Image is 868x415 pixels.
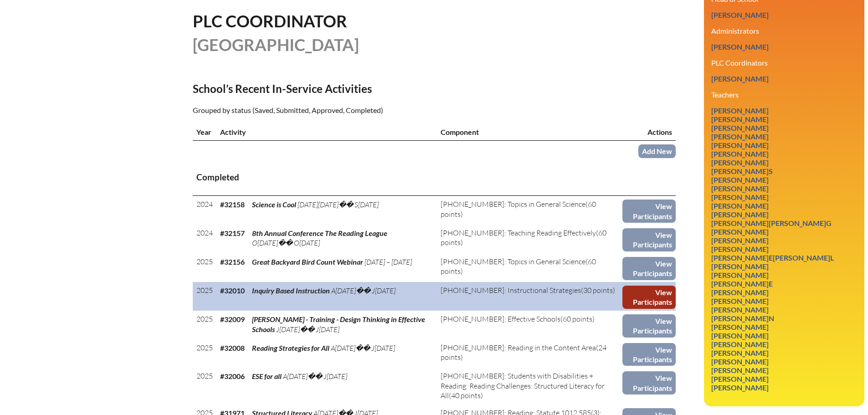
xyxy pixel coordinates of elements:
[441,371,605,400] span: [PHONE_NUMBER]: Students with Disabilities + Reading: Reading Challenges: Structured Literacy for...
[708,156,772,169] a: [PERSON_NAME]
[708,113,772,125] a: [PERSON_NAME]
[437,225,622,253] td: (60 points)
[622,286,675,309] a: View Participants
[622,123,675,141] th: Actions
[708,174,772,186] a: [PERSON_NAME]
[708,208,772,220] a: [PERSON_NAME]
[196,172,672,183] h3: Completed
[437,339,622,368] td: (24 points)
[331,286,395,295] span: A[DATE]�� J[DATE]
[708,251,837,264] a: [PERSON_NAME]e[PERSON_NAME]l
[441,228,596,237] span: [PHONE_NUMBER]: Teaching Reading Effectively
[708,104,772,117] a: [PERSON_NAME]
[708,9,772,21] a: [PERSON_NAME]
[331,343,395,353] span: A[DATE]�� J[DATE]
[437,196,622,225] td: (60 points)
[437,123,622,141] th: Component
[708,347,772,359] a: [PERSON_NAME]
[708,373,772,385] a: [PERSON_NAME]
[298,200,379,209] span: [DATE][DATE]�� S[DATE]
[708,122,772,134] a: [PERSON_NAME]
[708,72,772,85] a: [PERSON_NAME]
[220,315,245,323] b: #32009
[708,355,772,368] a: [PERSON_NAME]
[283,372,347,381] span: A[DATE]�� J[DATE]
[193,35,359,55] span: [GEOGRAPHIC_DATA]
[708,243,772,255] a: [PERSON_NAME]
[437,311,622,339] td: (60 points)
[437,282,622,311] td: (30 points)
[708,364,772,376] a: [PERSON_NAME]
[622,371,675,395] a: View Participants
[708,130,772,143] a: [PERSON_NAME]
[708,277,776,290] a: [PERSON_NAME]e
[711,58,857,67] h3: PLC Coordinators
[252,200,296,209] span: Science is Cool
[708,312,778,324] a: [PERSON_NAME]n
[708,182,772,195] a: [PERSON_NAME]
[220,200,245,209] b: #32158
[216,123,437,141] th: Activity
[708,148,772,160] a: [PERSON_NAME]
[708,191,772,203] a: [PERSON_NAME]
[193,225,216,253] td: 2024
[193,123,216,141] th: Year
[708,295,772,307] a: [PERSON_NAME]
[276,325,339,334] span: J[DATE]�� J[DATE]
[708,225,772,238] a: [PERSON_NAME]
[708,329,772,342] a: [PERSON_NAME]
[193,104,514,116] p: Grouped by status (Saved, Submitted, Approved, Completed)
[220,372,245,380] b: #32006
[441,286,581,295] span: [PHONE_NUMBER]: Instructional Strategies
[441,200,586,209] span: [PHONE_NUMBER]: Topics in General Science
[708,139,772,151] a: [PERSON_NAME]
[437,253,622,282] td: (60 points)
[252,343,329,352] span: Reading Strategies for All
[252,315,425,333] span: [PERSON_NAME] - Training - Design Thinking in Effective Schools
[708,41,772,53] a: [PERSON_NAME]
[622,314,675,338] a: View Participants
[441,314,560,323] span: [PHONE_NUMBER]: Effective Schools
[622,257,675,280] a: View Participants
[708,269,772,281] a: [PERSON_NAME]
[441,343,596,352] span: [PHONE_NUMBER]: Reading in the Content Area
[220,286,245,295] b: #32010
[708,217,835,229] a: [PERSON_NAME][PERSON_NAME]g
[708,338,772,350] a: [PERSON_NAME]
[193,82,514,95] h2: School’s Recent In-Service Activities
[622,200,675,223] a: View Participants
[220,343,245,352] b: #32008
[193,196,216,225] td: 2024
[622,343,675,366] a: View Participants
[708,200,772,212] a: [PERSON_NAME]
[708,303,772,316] a: [PERSON_NAME]
[638,144,676,158] a: Add New
[193,339,216,368] td: 2025
[220,257,245,266] b: #32156
[711,26,857,35] h3: Administrators
[252,257,363,266] span: Great Backyard Bird Count Webinar
[437,368,622,404] td: (40 points)
[365,257,412,266] span: [DATE] – [DATE]
[193,311,216,339] td: 2025
[708,286,772,298] a: [PERSON_NAME]
[441,257,586,266] span: [PHONE_NUMBER]: Topics in General Science
[252,286,330,295] span: Inquiry Based Instruction
[193,11,347,31] span: PLC Coordinator
[193,368,216,404] td: 2025
[622,228,675,251] a: View Participants
[708,234,772,246] a: [PERSON_NAME]
[708,165,776,177] a: [PERSON_NAME]s
[708,321,772,333] a: [PERSON_NAME]
[220,229,245,237] b: #32157
[193,282,216,311] td: 2025
[252,238,320,247] span: O[DATE]�� O[DATE]
[708,260,772,272] a: [PERSON_NAME]
[193,253,216,282] td: 2025
[252,229,387,237] span: 8th Annual Conference The Reading League
[711,90,857,99] h3: Teachers
[708,381,772,394] a: [PERSON_NAME]
[252,372,282,380] span: ESE for all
